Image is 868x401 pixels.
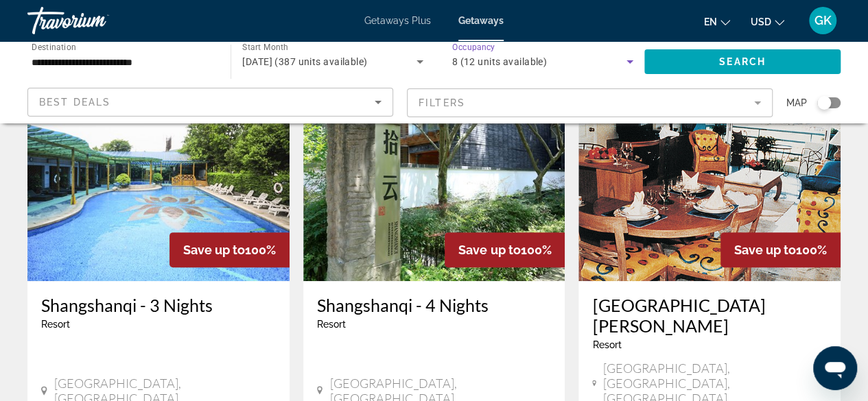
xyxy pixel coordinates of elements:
[458,15,504,26] a: Getaways
[814,14,832,27] span: GK
[751,12,784,32] button: Change currency
[27,3,165,38] a: Travorium
[317,319,346,330] span: Resort
[445,232,565,267] div: 100%
[39,94,382,110] mat-select: Sort by
[364,15,431,26] a: Getaways Plus
[41,295,276,315] a: Shangshanqi - 3 Nights
[578,62,841,281] img: 5719I01X.jpg
[592,295,827,336] a: [GEOGRAPHIC_DATA][PERSON_NAME]
[734,243,796,257] span: Save up to
[751,16,771,27] span: USD
[242,42,288,52] span: Start Month
[317,295,552,315] a: Shangshanqi - 4 Nights
[183,243,245,257] span: Save up to
[805,6,841,35] button: User Menu
[303,62,565,281] img: DA10E01L.jpg
[242,56,367,67] span: [DATE] (387 units available)
[452,42,495,52] span: Occupancy
[458,243,520,257] span: Save up to
[452,56,548,67] span: 8 (12 units available)
[27,62,290,281] img: DA10O01L.jpg
[32,42,76,51] span: Destination
[592,339,621,350] span: Resort
[169,232,290,267] div: 100%
[704,16,717,27] span: en
[719,56,766,67] span: Search
[786,93,807,112] span: Map
[407,88,773,118] button: Filter
[813,346,857,390] iframe: Кнопка запуска окна обмена сообщениями
[644,49,841,74] button: Search
[720,232,841,267] div: 100%
[39,97,110,108] span: Best Deals
[704,12,730,32] button: Change language
[41,319,70,330] span: Resort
